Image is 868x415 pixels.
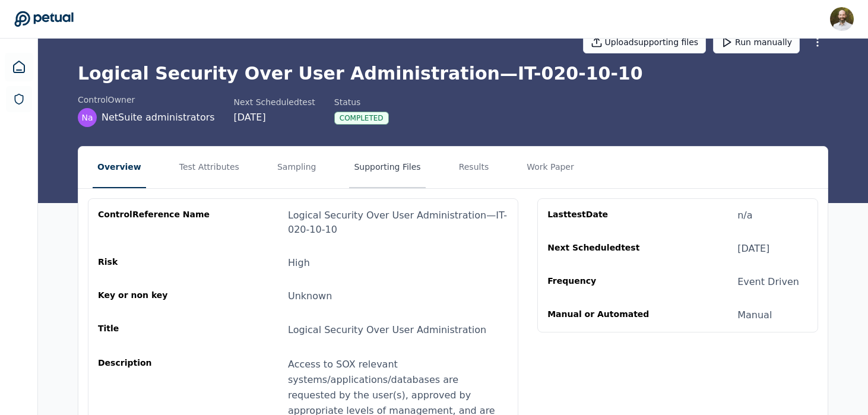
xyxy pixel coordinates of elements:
div: Next Scheduled test [234,96,315,108]
div: Title [98,322,212,338]
div: [DATE] [234,110,315,125]
div: control Reference Name [98,208,212,237]
div: Manual or Automated [547,308,661,322]
button: Run manually [713,31,800,53]
div: Event Driven [737,275,799,289]
div: Status [334,96,389,108]
button: Test Attributes [175,147,244,188]
button: Results [454,147,494,188]
span: NetSuite administrators [102,110,215,125]
div: Completed [334,112,389,125]
div: Frequency [547,275,661,289]
a: SOC [6,86,32,112]
span: Na [81,112,93,123]
div: Manual [737,308,772,322]
span: Logical Security Over User Administration [288,324,486,335]
div: control Owner [78,94,215,106]
div: Logical Security Over User Administration — IT-020-10-10 [288,208,508,237]
button: Uploadsupporting files [583,31,707,53]
div: [DATE] [737,242,769,256]
div: Risk [98,256,212,270]
button: Work Paper [522,147,579,188]
a: Go to Dashboard [14,11,74,27]
div: n/a [737,208,752,223]
button: More Options [807,31,828,53]
nav: Tabs [78,147,828,188]
h1: Logical Security Over User Administration — IT-020-10-10 [78,63,828,84]
a: Dashboard [5,53,33,81]
div: Next Scheduled test [547,242,661,256]
button: Sampling [273,147,321,188]
div: Last test Date [547,208,661,223]
button: Overview [93,147,146,188]
img: David Coulombe [830,7,854,31]
div: Unknown [288,289,332,303]
div: Key or non key [98,289,212,303]
div: High [288,256,310,270]
button: Supporting Files [349,147,425,188]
